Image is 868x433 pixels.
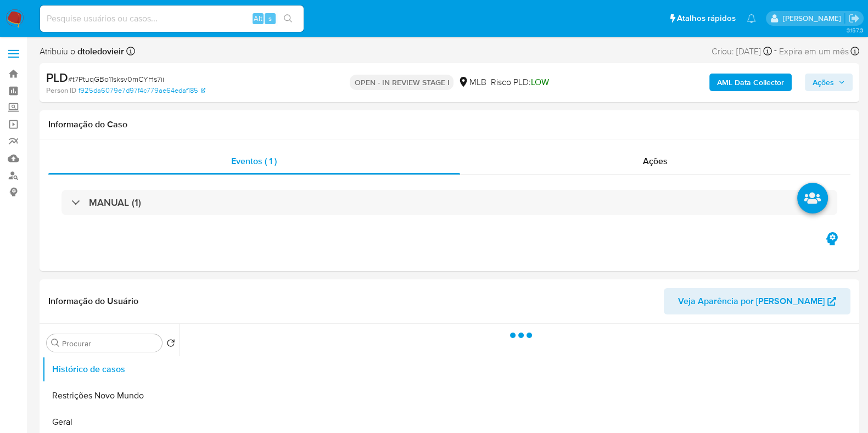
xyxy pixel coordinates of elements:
button: Retornar ao pedido padrão [166,339,175,351]
a: f925da6079e7d97f4c779ae64edaf185 [79,86,205,95]
span: Atribuiu o [40,46,124,58]
b: AML Data Collector [717,74,784,91]
h3: MANUAL (1) [89,196,141,209]
b: dtoledovieir [75,45,124,58]
p: OPEN - IN REVIEW STAGE I [350,75,453,90]
p: danilo.toledo@mercadolivre.com [782,13,844,24]
button: Restrições Novo Mundo [42,383,180,409]
button: Histórico de casos [42,356,180,383]
span: Ações [643,155,668,167]
h1: Informação do Usuário [48,296,138,307]
span: Expira em um mês [779,46,849,58]
input: Procurar [62,339,158,348]
span: Eventos ( 1 ) [231,155,277,167]
span: # t7PtuqGBo11sksv0mCYHs7ii [68,74,164,85]
button: Veja Aparência por [PERSON_NAME] [664,288,850,314]
span: Atalhos rápidos [677,13,736,24]
a: Notificações [747,14,756,23]
input: Pesquise usuários ou casos... [40,12,304,26]
b: Person ID [46,86,76,95]
span: LOW [530,76,548,88]
button: search-icon [277,11,299,26]
div: MANUAL (1) [61,190,837,215]
button: Ações [805,74,853,91]
b: PLD [46,69,68,86]
button: AML Data Collector [709,74,792,91]
span: Veja Aparência por [PERSON_NAME] [678,288,825,314]
div: MLB [458,76,486,88]
span: Risco PLD: [490,76,548,88]
span: Ações [813,74,834,91]
button: Procurar [51,339,60,347]
span: Alt [254,13,262,24]
h1: Informação do Caso [48,119,850,130]
span: - [774,44,777,59]
span: s [268,13,272,24]
div: Criou: [DATE] [712,44,772,59]
a: Sair [848,13,860,24]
